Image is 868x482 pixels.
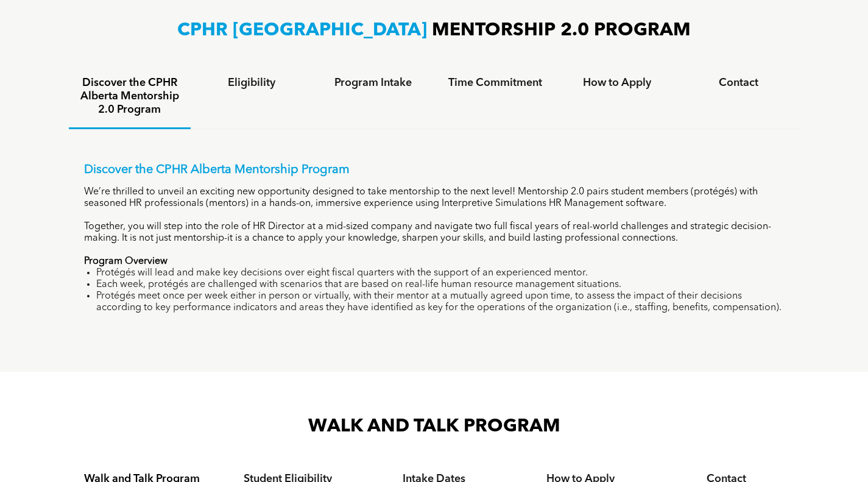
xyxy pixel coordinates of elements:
span: CPHR [GEOGRAPHIC_DATA] [177,21,427,40]
p: Discover the CPHR Alberta Mentorship Program [84,163,785,177]
li: Each week, protégés are challenged with scenarios that are based on real-life human resource mana... [96,279,785,291]
span: WALK AND TALK PROGRAM [308,417,560,436]
h4: Program Intake [323,76,423,90]
li: Protégés will lead and make key decisions over eight fiscal quarters with the support of an exper... [96,268,785,279]
p: We’re thrilled to unveil an exciting new opportunity designed to take mentorship to the next leve... [84,186,785,210]
strong: Program Overview [84,257,168,266]
h4: How to Apply [567,76,667,90]
h4: Contact [689,76,789,90]
h4: Time Commitment [445,76,545,90]
span: MENTORSHIP 2.0 PROGRAM [432,21,691,40]
li: Protégés meet once per week either in person or virtually, with their mentor at a mutually agreed... [96,291,785,314]
h4: Discover the CPHR Alberta Mentorship 2.0 Program [80,76,180,116]
h4: Eligibility [202,76,302,90]
p: Together, you will step into the role of HR Director at a mid-sized company and navigate two full... [84,221,785,244]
